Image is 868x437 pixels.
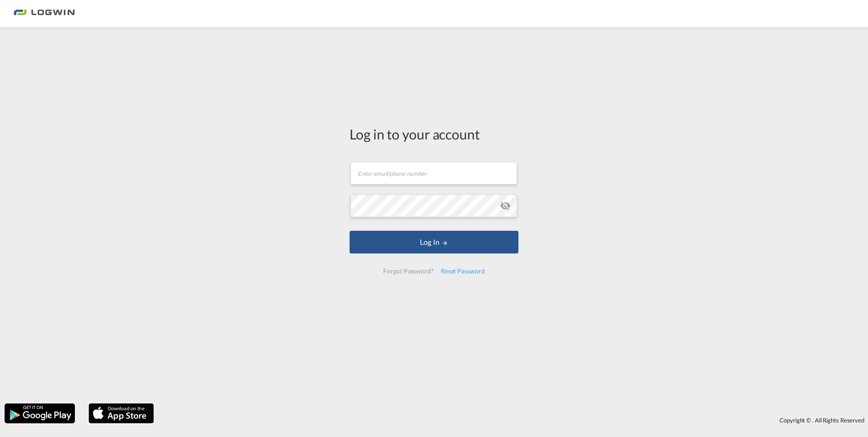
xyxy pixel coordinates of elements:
[4,402,76,424] img: google.png
[158,412,868,428] div: Copyright © . All Rights Reserved
[500,200,511,211] md-icon: icon-eye-off
[14,4,75,24] img: bc73a0e0d8c111efacd525e4c8ad7d32.png
[350,124,518,144] div: Log in to your account
[350,162,517,184] input: Enter email/phone number
[380,263,437,279] div: Forgot Password?
[350,231,518,253] button: LOGIN
[88,402,155,424] img: apple.png
[437,263,488,279] div: Reset Password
